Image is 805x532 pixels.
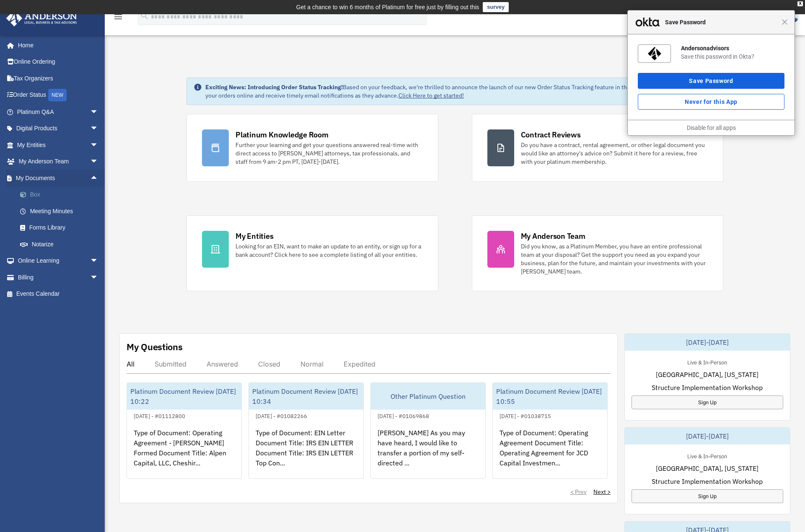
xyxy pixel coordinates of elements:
[127,360,135,368] div: All
[593,488,611,496] a: Next >
[236,141,422,166] div: Further your learning and get your questions answered real-time with direct access to [PERSON_NAM...
[155,360,186,368] div: Submitted
[521,231,585,241] div: My Anderson Team
[236,129,329,140] div: Platinum Knowledge Room
[6,103,111,120] a: Platinum Q&Aarrow_drop_down
[12,186,111,203] a: Box
[4,10,80,26] img: Anderson Advisors Platinum Portal
[6,269,111,286] a: Billingarrow_drop_down
[127,383,241,410] div: Platinum Document Review [DATE] 10:22
[371,411,436,420] div: [DATE] - #01069868
[472,215,723,291] a: My Anderson Team Did you know, as a Platinum Member, you have an entire professional team at your...
[521,129,581,140] div: Contract Reviews
[12,236,111,253] a: Notarize
[399,92,464,99] a: Click Here to get started!
[6,70,111,87] a: Tax Organizers
[625,334,790,351] div: [DATE]-[DATE]
[656,369,758,380] span: [GEOGRAPHIC_DATA], [US_STATE]
[6,153,111,170] a: My Anderson Teamarrow_drop_down
[236,242,422,259] div: Looking for an EIN, want to make an update to an entity, or sign up for a bank account? Click her...
[493,421,607,486] div: Type of Document: Operating Agreement Document Title: Operating Agreement for JCD Capital Investm...
[797,1,803,6] div: close
[483,2,509,12] a: survey
[6,120,111,137] a: Digital Productsarrow_drop_down
[90,170,107,187] span: arrow_drop_up
[90,153,107,170] span: arrow_drop_down
[186,215,438,291] a: My Entities Looking for an EIN, want to make an update to an entity, or sign up for a bank accoun...
[648,47,661,60] img: nr4NPwAAAAZJREFUAwAwEkJbZx1BKgAAAABJRU5ErkJggg==
[492,382,608,479] a: Platinum Document Review [DATE] 10:55[DATE] - #01038715Type of Document: Operating Agreement Docu...
[249,421,363,486] div: Type of Document: EIN Letter Document Title: IRS EIN LETTER Document Title: IRS EIN LETTER Top Co...
[472,114,723,182] a: Contract Reviews Do you have a contract, rental agreement, or other legal document you would like...
[90,103,107,121] span: arrow_drop_down
[90,120,107,137] span: arrow_drop_down
[6,54,111,70] a: Online Ordering
[207,360,238,368] div: Answered
[638,73,784,89] button: Save Password
[782,19,788,25] span: Close
[113,15,123,22] a: menu
[205,83,343,91] strong: Exciting News: Introducing Order Status Tracking!
[632,489,783,503] a: Sign Up
[638,94,784,110] button: Never for this App
[493,383,607,410] div: Platinum Document Review [DATE] 10:55
[6,253,111,269] a: Online Learningarrow_drop_down
[258,360,280,368] div: Closed
[681,44,784,52] div: Andersonadvisors
[625,428,790,444] div: [DATE]-[DATE]
[681,357,734,366] div: Live & In-Person
[186,114,438,182] a: Platinum Knowledge Room Further your learning and get your questions answered real-time with dire...
[236,231,273,241] div: My Entities
[12,203,111,220] a: Meeting Minutes
[681,451,734,460] div: Live & In-Person
[370,382,486,479] a: Other Platinum Question[DATE] - #01069868[PERSON_NAME] As you may have heard, I would like to tra...
[652,476,763,486] span: Structure Implementation Workshop
[652,382,763,393] span: Structure Implementation Workshop
[90,137,107,154] span: arrow_drop_down
[681,53,784,60] div: Save this password in Okta?
[127,421,241,486] div: Type of Document: Operating Agreement - [PERSON_NAME] Formed Document Title: Alpen Capital, LLC, ...
[344,360,375,368] div: Expedited
[249,411,314,420] div: [DATE] - #01082266
[205,83,716,100] div: Based on your feedback, we're thrilled to announce the launch of our new Order Status Tracking fe...
[661,17,782,27] span: Save Password
[521,242,708,276] div: Did you know, as a Platinum Member, you have an entire professional team at your disposal? Get th...
[6,286,111,302] a: Events Calendar
[6,137,111,153] a: My Entitiesarrow_drop_down
[656,463,758,473] span: [GEOGRAPHIC_DATA], [US_STATE]
[127,382,242,479] a: Platinum Document Review [DATE] 10:22[DATE] - #01112800Type of Document: Operating Agreement - [P...
[127,411,192,420] div: [DATE] - #01112800
[6,37,107,54] a: Home
[90,269,107,286] span: arrow_drop_down
[12,220,111,236] a: Forms Library
[248,382,364,479] a: Platinum Document Review [DATE] 10:34[DATE] - #01082266Type of Document: EIN Letter Document Titl...
[632,395,783,409] a: Sign Up
[371,383,485,410] div: Other Platinum Question
[140,11,149,21] i: search
[249,383,363,410] div: Platinum Document Review [DATE] 10:34
[521,141,708,166] div: Do you have a contract, rental agreement, or other legal document you would like an attorney's ad...
[300,360,324,368] div: Normal
[48,89,67,101] div: NEW
[90,253,107,270] span: arrow_drop_down
[371,421,485,486] div: [PERSON_NAME] As you may have heard, I would like to transfer a portion of my self-directed ...
[6,87,111,104] a: Order StatusNEW
[6,170,111,186] a: My Documentsarrow_drop_up
[296,2,479,12] div: Get a chance to win 6 months of Platinum for free just by filling out this
[687,124,736,131] a: Disable for all apps
[127,341,183,353] div: My Questions
[113,12,123,22] i: menu
[493,411,558,420] div: [DATE] - #01038715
